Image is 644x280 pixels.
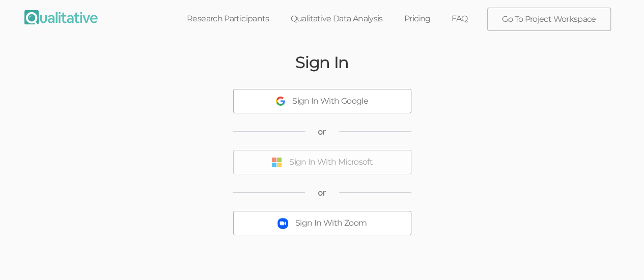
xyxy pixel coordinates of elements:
img: Qualitative [24,10,98,24]
button: Sign In With Google [233,89,411,113]
img: Sign In With Google [276,97,285,106]
div: Sign In With Google [292,96,368,107]
div: Sign In With Microsoft [289,157,373,168]
span: or [318,126,326,138]
a: Research Participants [176,8,280,30]
a: FAQ [441,8,478,30]
span: or [318,187,326,199]
a: Go To Project Workspace [488,8,610,30]
a: Qualitative Data Analysis [280,8,394,30]
h2: Sign In [295,53,349,71]
button: Sign In With Microsoft [233,150,411,174]
img: Sign In With Zoom [277,218,288,229]
button: Sign In With Zoom [233,211,411,235]
a: Pricing [394,8,441,30]
div: Sign In With Zoom [295,217,367,229]
iframe: Chat Widget [593,231,644,280]
img: Sign In With Microsoft [271,157,282,168]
